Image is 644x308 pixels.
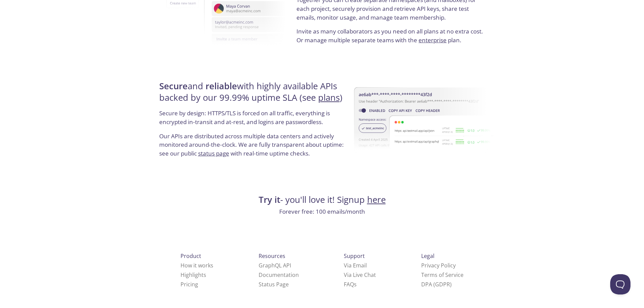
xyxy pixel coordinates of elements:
[159,132,348,163] p: Our APIs are distributed across multiple data centers and actively monitored around-the-clock. We...
[344,271,376,279] a: Via Live Chat
[159,80,188,92] strong: Secure
[157,207,487,216] p: Forever free: 100 emails/month
[259,262,291,269] a: GraphQL API
[419,36,447,44] a: enterprise
[344,252,365,260] span: Support
[354,66,493,174] img: uptime
[181,252,201,260] span: Product
[259,194,280,206] strong: Try it
[344,262,367,269] a: Via Email
[259,252,285,260] span: Resources
[181,271,206,279] a: Highlights
[367,194,386,206] a: here
[354,281,357,288] span: s
[344,281,357,288] a: FAQ
[421,252,434,260] span: Legal
[259,281,289,288] a: Status Page
[259,271,299,279] a: Documentation
[421,271,463,279] a: Terms of Service
[421,262,456,269] a: Privacy Policy
[181,281,198,288] a: Pricing
[181,262,213,269] a: How it works
[159,109,348,132] p: Secure by design: HTTPS/TLS is forced on all traffic, everything is encrypted in-transit and at-r...
[198,149,229,157] a: status page
[159,80,348,109] h4: and with highly available APIs backed by our 99.99% uptime SLA (see )
[296,27,485,44] p: Invite as many collaborators as you need on all plans at no extra cost. Or manage multiple separa...
[421,281,452,288] a: DPA (GDPR)
[318,92,340,103] a: plans
[206,80,237,92] strong: reliable
[610,274,630,294] iframe: Help Scout Beacon - Open
[157,194,487,206] h4: - you'll love it! Signup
